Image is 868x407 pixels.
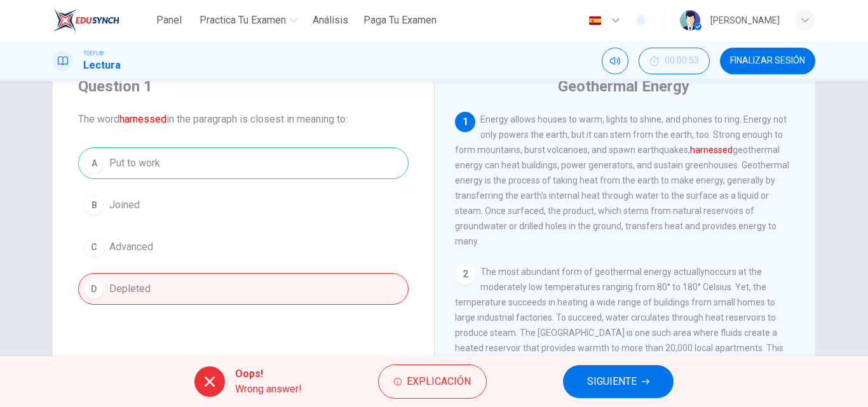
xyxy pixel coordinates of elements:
div: [PERSON_NAME] [710,13,780,28]
span: FINALIZAR SESIÓN [730,56,805,66]
span: Análisis [313,13,348,28]
span: Energy allows houses to warm, lights to shine, and phones to ring. Energy not only powers the ear... [455,114,789,246]
font: harnessed [690,145,733,155]
span: The word in the paragraph is closest in meaning to: [78,112,409,127]
span: Paga Tu Examen [363,13,437,28]
h4: Geothermal Energy [558,76,689,97]
button: Análisis [308,9,353,32]
span: Wrong answer! [235,382,302,397]
h4: Question 1 [78,76,409,97]
div: Silenciar [602,48,628,74]
span: 00:00:53 [665,56,699,66]
span: Panel [156,13,182,28]
button: FINALIZAR SESIÓN [720,48,815,74]
img: es [587,16,603,25]
img: Profile picture [680,10,700,30]
span: Oops! [235,366,302,382]
h1: Lectura [83,58,121,73]
button: Explicación [378,364,487,399]
button: 00:00:53 [639,48,710,74]
span: Explicación [407,373,471,390]
div: Ocultar [639,48,710,74]
span: Practica tu examen [200,13,286,28]
a: EduSynch logo [53,8,149,33]
img: EduSynch logo [53,8,119,33]
div: 1 [455,112,475,132]
font: harnessed [119,113,166,125]
div: 2 [455,264,475,284]
button: Practica tu examen [194,9,302,32]
span: SIGUIENTE [587,373,637,390]
button: Paga Tu Examen [358,9,442,32]
span: TOEFL® [83,49,104,58]
button: Panel [149,9,189,32]
button: SIGUIENTE [563,365,674,398]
